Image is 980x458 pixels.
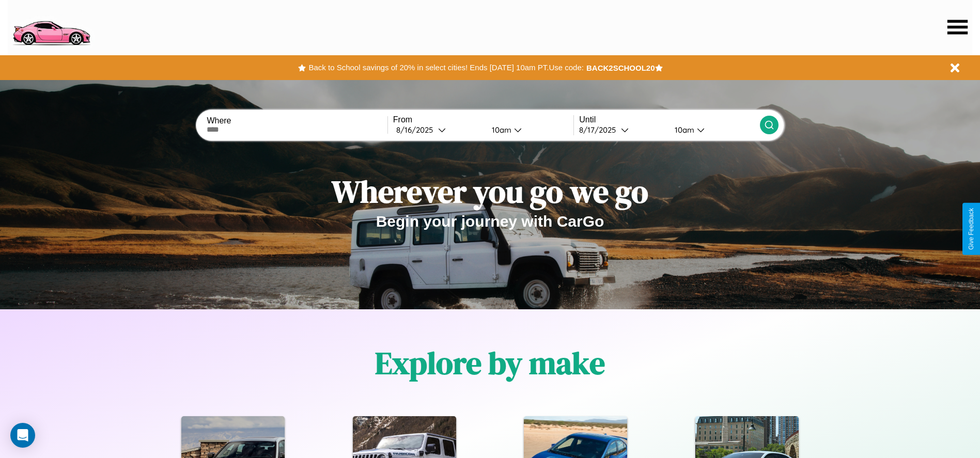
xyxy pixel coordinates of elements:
[393,124,484,135] button: 8/16/2025
[968,208,975,250] div: Give Feedback
[579,115,759,124] label: Until
[393,115,573,124] label: From
[670,125,697,135] div: 10am
[306,60,586,75] button: Back to School savings of 20% in select cities! Ends [DATE] 10am PT.Use code:
[8,5,95,48] img: logo
[586,64,655,72] b: BACK2SCHOOL20
[375,342,605,384] h1: Explore by make
[396,125,438,135] div: 8 / 16 / 2025
[666,124,760,135] button: 10am
[579,125,621,135] div: 8 / 17 / 2025
[207,116,387,125] label: Where
[484,124,574,135] button: 10am
[10,423,35,448] div: Open Intercom Messenger
[487,125,514,135] div: 10am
